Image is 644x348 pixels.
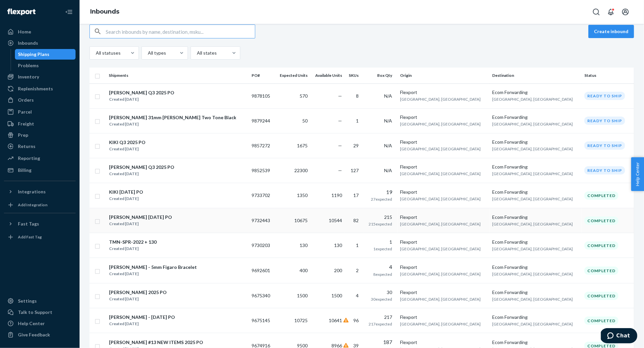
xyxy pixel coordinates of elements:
div: Flexport [400,114,487,121]
th: Status [582,68,634,83]
button: Open account menu [619,5,632,19]
span: 130 [334,242,342,248]
input: All statuses [95,50,96,56]
a: Shipping Plans [15,49,76,60]
div: Ecom Forwarding [492,264,579,271]
div: 1 [367,239,392,245]
input: Search inbounds by name, destination, msku... [106,25,255,38]
button: Close Navigation [62,5,76,19]
button: Open Search Box [590,5,603,19]
div: Completed [584,292,618,300]
a: Orders [4,95,76,105]
iframe: Opens a widget where you can chat to one of our agents [601,328,637,345]
div: Completed [584,267,618,275]
td: 9733702 [249,183,274,208]
th: Available Units [310,68,345,83]
div: 4 [367,263,392,271]
div: Ecom Forwarding [492,139,579,145]
button: Create inbound [588,25,634,38]
span: 29 [353,143,359,148]
div: Ready to ship [584,166,625,174]
div: Ready to ship [584,117,625,125]
div: Reporting [18,155,40,162]
div: Completed [584,217,618,225]
div: 187 [367,338,392,346]
div: Prep [18,132,28,138]
div: Flexport [400,314,487,321]
a: Replenishments [4,83,76,94]
div: Ecom Forwarding [492,114,579,121]
span: 1 [356,242,359,248]
th: Expected Units [274,68,310,83]
div: Billing [18,167,31,174]
span: 17 [353,192,359,198]
span: 1350 [297,192,308,198]
div: Flexport [400,139,487,145]
button: Give Feedback [4,329,76,340]
span: — [338,168,342,173]
div: Created [DATE] [109,221,172,227]
span: 217 expected [369,322,392,326]
div: Ecom Forwarding [492,89,579,96]
input: All states [196,50,197,56]
span: 30 expected [371,297,392,302]
div: [PERSON_NAME] 2025 PO [109,289,167,296]
div: Ready to ship [584,92,625,100]
span: [GEOGRAPHIC_DATA], [GEOGRAPHIC_DATA] [400,297,481,302]
div: Flexport [400,289,487,296]
div: Created [DATE] [109,171,174,177]
span: N/A [384,93,392,99]
td: 9675340 [249,283,274,308]
button: Help Center [631,157,644,191]
div: Created [DATE] [109,96,174,103]
div: KIKI [DATE] PO [109,189,143,195]
span: 22300 [294,168,308,173]
span: — [338,143,342,148]
div: Help Center [18,320,45,327]
div: Flexport [400,239,487,245]
span: 200 [334,268,342,273]
div: Flexport [400,214,487,221]
span: [GEOGRAPHIC_DATA], [GEOGRAPHIC_DATA] [492,97,573,102]
div: Inbounds [18,40,38,46]
div: Flexport [400,164,487,170]
div: [PERSON_NAME] Q3 2025 PO [109,164,174,171]
span: N/A [384,118,392,124]
button: Fast Tags [4,219,76,229]
span: [GEOGRAPHIC_DATA], [GEOGRAPHIC_DATA] [492,196,573,201]
span: 400 [300,268,308,273]
th: Shipments [106,68,249,83]
span: 4 [356,293,359,298]
span: [GEOGRAPHIC_DATA], [GEOGRAPHIC_DATA] [492,222,573,226]
span: 130 [300,242,308,248]
th: PO# [249,68,274,83]
span: [GEOGRAPHIC_DATA], [GEOGRAPHIC_DATA] [492,297,573,302]
span: 215 expected [369,222,392,226]
div: Created [DATE] [109,296,167,302]
td: 9730203 [249,233,274,258]
a: Reporting [4,153,76,164]
td: 9857272 [249,133,274,158]
th: Origin [398,68,490,83]
span: 1500 [297,293,308,298]
div: Fast Tags [18,221,39,227]
a: Problems [15,60,76,71]
div: Completed [584,241,618,250]
button: Integrations [4,186,76,197]
span: [GEOGRAPHIC_DATA], [GEOGRAPHIC_DATA] [400,222,481,226]
div: Completed [584,191,618,200]
span: 96 [353,318,359,323]
span: [GEOGRAPHIC_DATA], [GEOGRAPHIC_DATA] [492,146,573,151]
div: Ecom Forwarding [492,339,579,346]
div: Ecom Forwarding [492,214,579,221]
div: Flexport [400,339,487,346]
span: [GEOGRAPHIC_DATA], [GEOGRAPHIC_DATA] [400,146,481,151]
div: Flexport [400,89,487,96]
ol: breadcrumbs [85,2,125,22]
div: 215 [367,214,392,221]
div: Ecom Forwarding [492,289,579,296]
div: KIKI Q3 2025 PO [109,139,146,146]
span: [GEOGRAPHIC_DATA], [GEOGRAPHIC_DATA] [492,272,573,276]
td: 9675145 [249,308,274,333]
